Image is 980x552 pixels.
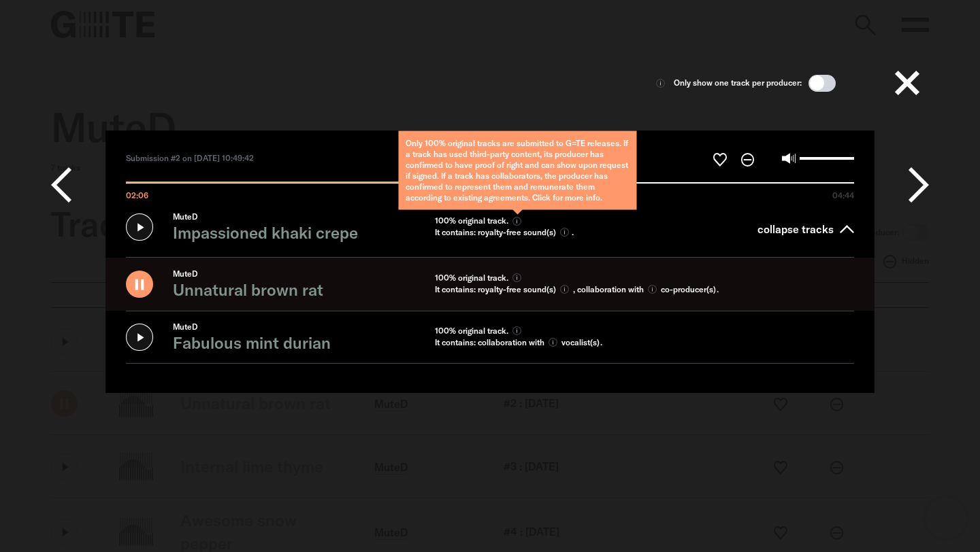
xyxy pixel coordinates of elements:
span: Unnatural brown rat [173,279,323,300]
span: MuteD [173,211,198,222]
span: royalty-free sound(s) [478,284,556,294]
span: 100% original track. [435,326,508,336]
span: MuteD [173,322,198,332]
span: Fabulous mint durian [173,332,331,353]
span: 100% original track. [435,215,508,226]
span: . [572,227,574,237]
span: Submission #2 on [DATE] 10:49:42 [126,153,254,164]
span: vocalist(s) [561,337,600,347]
span: collapse tracks [757,224,834,235]
span: . [600,337,602,347]
span: 04:44 [832,190,854,201]
span: co-producer(s) [661,284,716,294]
span: Only show one track per producer: [674,77,802,88]
span: Impassioned khaki crepe [173,222,358,243]
span: It contains: [435,284,476,294]
span: collaboration with [478,337,544,347]
span: royalty-free sound(s) [478,227,556,237]
span: . [717,284,719,294]
span: MuteD [173,269,198,279]
span: It contains: [435,337,476,347]
span: It contains: [435,227,476,237]
summary: MuteD Impassioned khaki crepe 100% original track. Only 100% original tracks are submitted to G=T... [105,201,875,257]
span: 100% original track. [435,273,508,283]
span: 02:06 [126,190,148,201]
input: Seek [126,169,854,184]
span: Only 100% original tracks are submitted to G=TE releases. If a track has used third-party content... [406,137,628,202]
input: Volume [800,157,854,160]
span: , [573,284,575,294]
span: collaboration with [577,284,644,294]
